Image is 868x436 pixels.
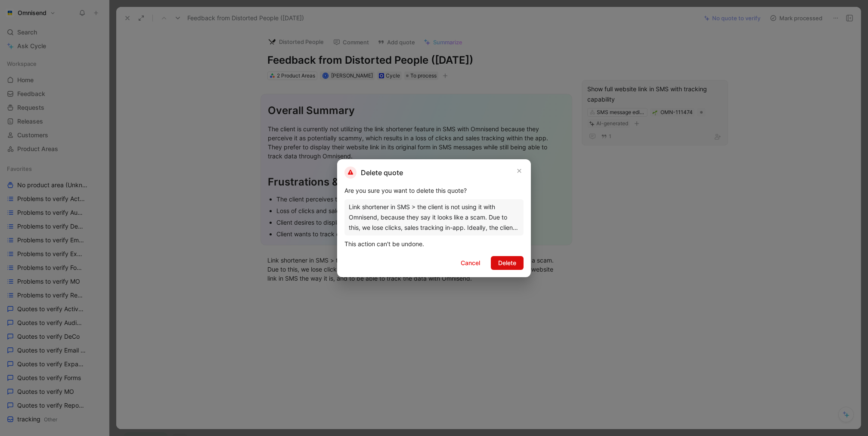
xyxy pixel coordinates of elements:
[491,256,524,270] button: Delete
[344,167,403,179] h2: Delete quote
[461,258,480,268] span: Cancel
[453,256,487,270] button: Cancel
[344,186,524,249] div: Are you sure you want to delete this quote? This action can't be undone.
[349,202,519,233] div: Link shortener in SMS > the client is not using it with Omnisend, because they say it looks like ...
[498,258,516,268] span: Delete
